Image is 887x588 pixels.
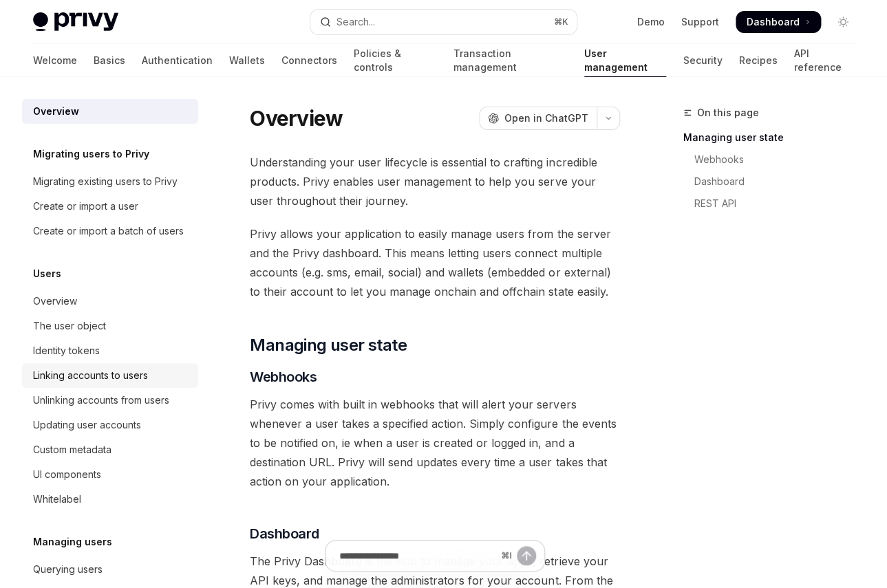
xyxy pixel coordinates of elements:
a: Basics [94,44,125,77]
a: Transaction management [453,44,568,77]
a: Support [681,15,719,29]
div: Overview [33,293,77,309]
span: Understanding your user lifecycle is essential to crafting incredible products. Privy enables use... [250,153,620,210]
div: Create or import a user [33,198,138,215]
h1: Overview [250,106,343,131]
span: Managing user state [250,334,407,356]
a: Create or import a batch of users [22,219,198,243]
div: Overview [33,103,79,120]
a: Authentication [142,44,213,77]
a: Overview [22,99,198,124]
span: Open in ChatGPT [504,111,588,125]
a: Custom metadata [22,437,198,462]
a: Updating user accounts [22,413,198,437]
a: Wallets [229,44,265,77]
h5: Migrating users to Privy [33,146,149,162]
a: Managing user state [683,127,865,149]
a: Dashboard [683,171,865,193]
a: Overview [22,289,198,314]
span: On this page [697,105,759,121]
span: Dashboard [250,524,319,543]
button: Open search [310,10,577,34]
div: The user object [33,318,106,334]
div: Create or import a batch of users [33,223,184,239]
a: User management [584,44,666,77]
button: Toggle dark mode [832,11,854,33]
a: Policies & controls [354,44,436,77]
a: API reference [793,44,854,77]
a: REST API [683,193,865,215]
div: Linking accounts to users [33,367,148,384]
a: The user object [22,314,198,338]
a: Security [683,44,722,77]
div: UI components [33,466,101,483]
div: Identity tokens [33,342,100,359]
a: UI components [22,462,198,487]
a: Identity tokens [22,338,198,363]
a: Whitelabel [22,487,198,512]
h5: Managing users [33,534,112,550]
div: Migrating existing users to Privy [33,173,178,190]
a: Migrating existing users to Privy [22,169,198,194]
div: Unlinking accounts from users [33,392,169,409]
span: Privy allows your application to easily manage users from the server and the Privy dashboard. Thi... [250,224,620,301]
a: Recipes [738,44,777,77]
a: Connectors [281,44,337,77]
img: light logo [33,12,118,32]
a: Welcome [33,44,77,77]
a: Unlinking accounts from users [22,388,198,413]
span: Dashboard [747,15,800,29]
a: Create or import a user [22,194,198,219]
span: ⌘ K [554,17,568,28]
div: Search... [336,14,375,30]
span: Webhooks [250,367,317,386]
a: Linking accounts to users [22,363,198,388]
a: Webhooks [683,149,865,171]
button: Open in ChatGPT [479,107,597,130]
div: Updating user accounts [33,417,141,433]
a: Demo [637,15,665,29]
h5: Users [33,265,61,282]
a: Querying users [22,557,198,582]
input: Ask a question... [339,541,495,571]
span: Privy comes with built in webhooks that will alert your servers whenever a user takes a specified... [250,395,620,491]
div: Querying users [33,561,103,578]
a: Dashboard [736,11,821,33]
button: Send message [517,546,536,565]
div: Whitelabel [33,491,81,508]
div: Custom metadata [33,442,111,458]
